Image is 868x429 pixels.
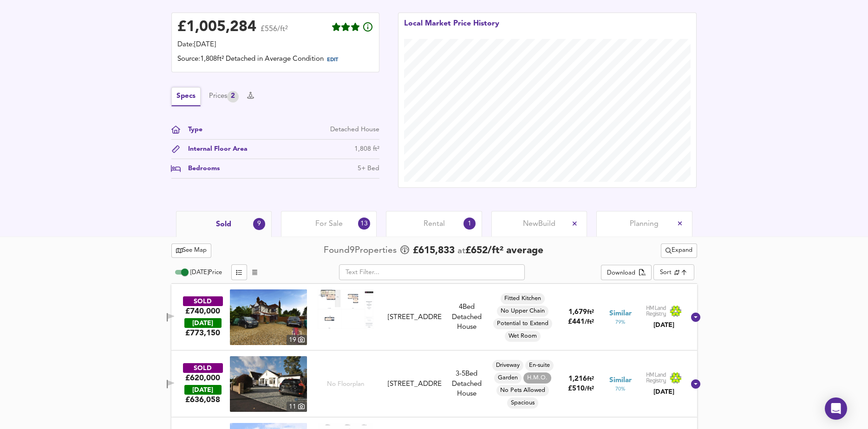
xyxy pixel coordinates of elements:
[505,331,541,342] div: Wet Room
[327,58,338,63] span: EDIT
[230,356,307,412] a: property thumbnail 11
[358,218,370,230] div: 13
[661,243,697,258] button: Expand
[388,379,442,389] div: [STREET_ADDRESS]
[568,319,594,326] span: £ 441
[523,372,551,384] div: H.M.O.
[209,91,239,102] button: Prices2
[330,125,379,134] div: Detached House
[176,245,207,256] span: See Map
[457,247,465,256] span: at
[354,144,379,154] div: 1,808 ft²
[646,320,682,330] div: [DATE]
[463,218,476,230] div: 1
[615,319,625,326] span: 79 %
[666,245,692,256] span: Expand
[825,397,847,420] div: Open Intercom Messenger
[227,91,239,102] div: 2
[446,302,488,332] div: 4 Bed Detached House
[184,385,222,395] div: [DATE]
[507,399,538,407] span: Spacious
[607,268,635,279] div: Download
[465,246,543,256] span: £ 652 / ft² average
[646,372,682,384] img: Land Registry
[183,296,223,306] div: SOLD
[230,289,307,345] a: property thumbnail 19
[181,125,202,134] div: Type
[177,20,256,34] div: £ 1,005,284
[185,328,220,338] span: £ 773,150
[493,320,552,328] span: Potential to Extend
[184,318,222,328] div: [DATE]
[185,395,220,405] span: £ 636,058
[185,306,220,316] div: £740,000
[609,376,632,385] span: Similar
[261,26,288,39] span: £556/ft²
[185,373,220,383] div: £620,000
[171,243,212,258] button: See Map
[568,385,594,392] span: £ 510
[216,219,231,230] span: Sold
[177,54,373,66] div: Source: 1,808ft² Detached in Average Condition
[587,309,594,315] span: ft²
[601,265,652,281] div: split button
[568,309,587,316] span: 1,679
[609,309,632,319] span: Similar
[424,219,445,229] span: Rental
[492,361,523,370] span: Driveway
[494,372,522,384] div: Garden
[384,313,445,322] div: 184 Harlington Road, UB8 3HA
[287,335,307,345] div: 19
[497,307,548,315] span: No Upper Chain
[190,269,222,275] span: [DATE] Price
[171,351,697,417] div: SOLD£620,000 [DATE]£636,058property thumbnail 11 No Floorplan[STREET_ADDRESS]3-5Bed Detached Hous...
[339,264,525,280] input: Text Filter...
[501,295,545,303] span: Fitted Kitchen
[601,265,652,281] button: Download
[646,305,682,317] img: Land Registry
[493,318,552,329] div: Potential to Extend
[661,243,697,258] div: split button
[568,376,587,383] span: 1,216
[525,360,554,371] div: En-suite
[446,369,488,379] div: Rightmove thinks this is a 5 bed but Zoopla states 3 bed, so we're showing you both here
[587,376,594,382] span: ft²
[287,402,307,412] div: 11
[690,312,701,323] svg: Show Details
[171,284,697,351] div: SOLD£740,000 [DATE]£773,150property thumbnail 19 Floorplan[STREET_ADDRESS]4Bed Detached HouseFitt...
[496,385,549,396] div: No Pets Allowed
[315,219,343,229] span: For Sale
[171,87,201,106] button: Specs
[497,306,548,317] div: No Upper Chain
[653,264,694,280] div: Sort
[492,360,523,371] div: Driveway
[630,219,659,229] span: Planning
[181,144,248,154] div: Internal Floor Area
[183,363,223,373] div: SOLD
[507,397,538,409] div: Spacious
[660,268,672,277] div: Sort
[181,164,220,173] div: Bedrooms
[646,387,682,397] div: [DATE]
[501,293,545,304] div: Fitted Kitchen
[505,332,541,340] span: Wet Room
[324,244,399,257] div: Found 9 Propert ies
[446,369,488,399] div: Detached House
[525,361,554,370] span: En-suite
[209,91,239,102] div: Prices
[358,164,379,173] div: 5+ Bed
[230,289,307,345] img: property thumbnail
[585,319,594,325] span: / ft²
[318,289,373,329] img: Floorplan
[523,219,555,229] span: New Build
[615,385,625,393] span: 70 %
[230,356,307,412] img: property thumbnail
[177,40,373,50] div: Date: [DATE]
[327,380,365,389] span: No Floorplan
[413,244,455,258] span: £ 615,833
[690,378,701,390] svg: Show Details
[496,386,549,395] span: No Pets Allowed
[494,374,522,382] span: Garden
[404,19,499,39] div: Local Market Price History
[253,218,265,230] div: 9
